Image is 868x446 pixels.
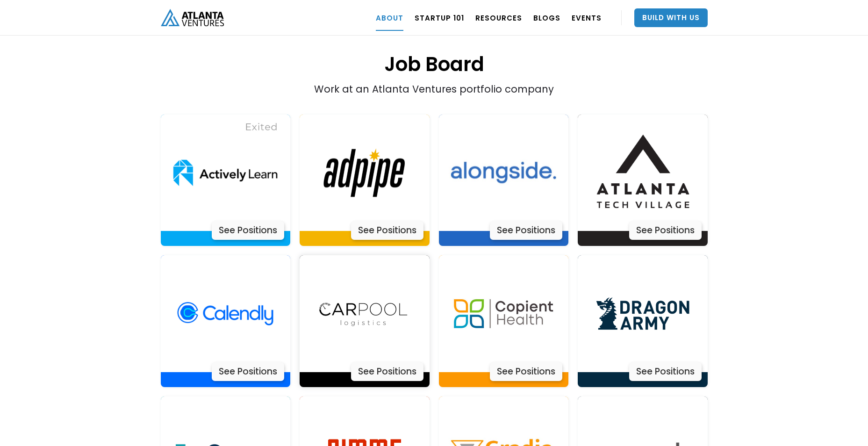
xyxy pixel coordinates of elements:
div: See Positions [490,221,562,240]
div: See Positions [351,362,423,381]
a: Actively LearnSee Positions [300,255,430,387]
a: EVENTS [572,5,602,31]
a: Actively LearnSee Positions [439,255,569,387]
a: RESOURCES [475,5,522,31]
div: See Positions [629,362,702,381]
h1: Job Board [161,4,708,78]
img: Actively Learn [584,115,701,231]
a: Actively LearnSee Positions [300,115,430,246]
div: See Positions [629,221,702,240]
a: ABOUT [376,5,403,31]
div: See Positions [490,362,562,381]
img: Actively Learn [167,255,284,372]
a: Build With Us [634,8,708,27]
div: See Positions [212,221,284,240]
div: See Positions [212,362,284,381]
a: Actively LearnSee Positions [578,115,708,246]
a: Actively LearnSee Positions [161,115,291,246]
img: Actively Learn [306,115,423,231]
img: Actively Learn [445,115,562,231]
a: Actively LearnSee Positions [439,115,569,246]
img: Actively Learn [306,255,423,372]
a: BLOGS [533,5,560,31]
img: Actively Learn [445,255,562,372]
div: See Positions [351,221,423,240]
a: Actively LearnSee Positions [578,255,708,387]
a: Startup 101 [415,5,464,31]
img: Actively Learn [584,255,701,372]
img: Actively Learn [167,115,284,231]
a: Actively LearnSee Positions [161,255,291,387]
